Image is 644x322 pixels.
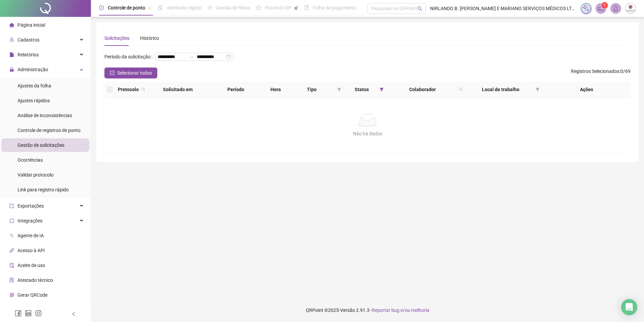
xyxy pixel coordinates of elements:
[15,310,22,317] span: facebook
[340,307,355,313] span: Versão
[18,218,42,223] span: Integrações
[9,23,14,27] span: home
[459,87,463,91] span: search
[18,113,72,118] span: Análise de inconsistências
[264,82,287,98] th: Hora
[91,298,644,322] footer: QRPoint © 2025 - 2.91.3 -
[469,86,533,93] span: Local de trabalho
[18,172,54,178] span: Validar protocolo
[110,71,115,75] span: check-square
[545,86,628,93] div: Ações
[141,87,146,91] span: search
[582,5,590,12] img: sparkle-icon.fc2bf0ac1784a2077858766a79e2daf3.svg
[347,86,377,93] span: Status
[167,5,201,10] span: Admissão digital
[112,130,622,137] div: Não há dados
[189,54,194,59] span: to
[18,37,39,43] span: Cadastros
[148,82,207,98] th: Solicitado em
[18,263,45,268] span: Aceite de uso
[108,5,145,10] span: Controle de ponto
[189,54,194,59] span: swap-right
[289,86,334,93] span: Tipo
[18,292,47,298] span: Gerar QRCode
[380,87,384,91] span: filter
[18,67,48,72] span: Administração
[571,69,619,74] span: Registros Selecionados
[9,278,14,283] span: solution
[613,5,619,11] span: bell
[18,83,51,88] span: Ajustes da folha
[18,52,39,57] span: Relatórios
[389,86,457,93] span: Colaborador
[117,69,152,77] span: Selecionar todos
[571,68,631,78] span: : 0 / 69
[372,307,429,313] span: Reportar bug e/ou melhoria
[625,3,636,14] img: 19775
[9,293,14,297] span: qrcode
[104,34,129,42] div: Solicitações
[9,218,14,223] span: sync
[207,82,264,98] th: Período
[18,98,50,103] span: Ajustes rápidos
[99,5,104,10] span: clock-circle
[18,128,80,133] span: Controle de registros de ponto
[598,5,604,11] span: notification
[140,84,147,95] span: search
[9,204,14,208] span: export
[9,37,14,42] span: user-add
[458,84,464,95] span: search
[216,5,250,10] span: Gestão de férias
[604,3,606,8] span: 1
[148,6,152,10] span: pushpin
[621,299,637,315] div: Open Intercom Messenger
[378,84,385,95] span: filter
[417,6,422,11] span: search
[18,157,43,163] span: Ocorrências
[9,263,14,268] span: audit
[534,84,541,95] span: filter
[9,52,14,57] span: file
[336,84,343,95] span: filter
[71,312,76,316] span: left
[104,51,155,62] label: Período da solicitação
[18,233,44,238] span: Agente de IA
[18,142,64,148] span: Gestão de solicitações
[601,2,608,9] sup: 1
[294,6,298,10] span: pushpin
[430,5,577,12] span: NIRLANDO B. [PERSON_NAME] E MARIANO SERVIÇOS MÉDICOS LTDA
[18,203,44,209] span: Exportações
[265,5,291,10] span: Painel do DP
[158,5,163,10] span: file-done
[536,87,540,91] span: filter
[9,67,14,72] span: lock
[313,5,356,10] span: Folha de pagamento
[304,5,309,10] span: book
[18,277,53,283] span: Atestado técnico
[337,87,341,91] span: filter
[25,310,32,317] span: linkedin
[18,248,45,253] span: Acesso à API
[104,68,157,78] button: Selecionar todos
[9,248,14,253] span: api
[256,5,261,10] span: dashboard
[207,5,212,10] span: sun
[140,34,159,42] div: Histórico
[18,22,45,28] span: Página inicial
[18,187,69,192] span: Link para registro rápido
[118,86,139,93] span: Protocolo
[35,310,42,317] span: instagram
